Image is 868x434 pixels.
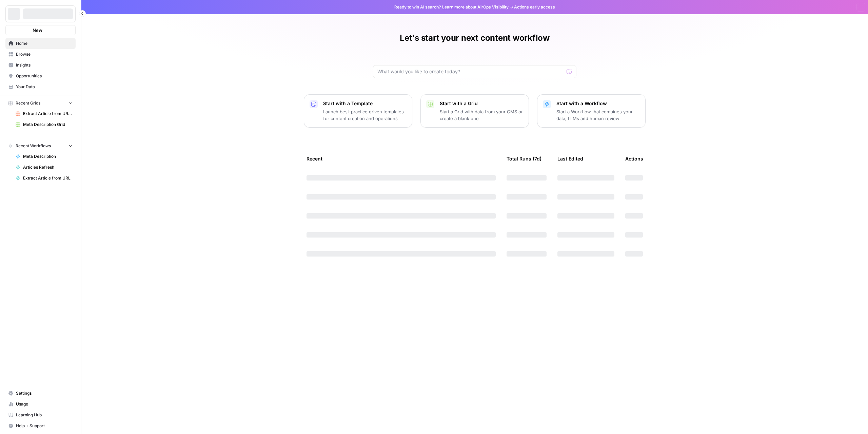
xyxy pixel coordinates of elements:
a: Meta Description [13,151,76,162]
p: Start with a Template [323,100,407,107]
div: Total Runs (7d) [507,149,541,168]
button: Start with a WorkflowStart a Workflow that combines your data, LLMs and human review [537,94,646,128]
a: Extract Article from URL Grid [13,108,76,119]
a: Articles Refresh [13,162,76,173]
p: Start with a Grid [440,100,523,107]
span: Your Data [16,84,73,90]
span: Insights [16,62,73,68]
button: Recent Grids [5,98,76,108]
span: New [33,27,42,34]
span: Ready to win AI search? about AirOps Visibility [394,4,509,10]
button: Help + Support [5,420,76,431]
a: Home [5,38,76,49]
span: Opportunities [16,73,73,79]
a: Usage [5,399,76,410]
a: Learning Hub [5,410,76,420]
a: Opportunities [5,71,76,81]
span: Actions early access [514,4,555,10]
input: What would you like to create today? [377,68,564,75]
a: Your Data [5,81,76,92]
a: Meta Description Grid [13,119,76,130]
span: Usage [16,401,73,407]
a: Browse [5,49,76,60]
p: Start a Grid with data from your CMS or create a blank one [440,108,523,122]
span: Extract Article from URL Grid [23,111,73,117]
div: Recent [307,149,496,168]
p: Launch best-practice driven templates for content creation and operations [323,108,407,122]
span: Recent Workflows [16,143,51,149]
span: Home [16,40,73,46]
span: Recent Grids [16,100,40,106]
p: Start with a Workflow [556,100,640,107]
button: Start with a TemplateLaunch best-practice driven templates for content creation and operations [304,94,412,128]
div: Actions [625,149,643,168]
span: Settings [16,390,73,396]
span: Learning Hub [16,412,73,418]
button: Start with a GridStart a Grid with data from your CMS or create a blank one [420,94,529,128]
button: New [5,25,76,35]
span: Help + Support [16,423,73,429]
span: Meta Description Grid [23,121,73,128]
p: Start a Workflow that combines your data, LLMs and human review [556,108,640,122]
a: Insights [5,60,76,71]
h1: Let's start your next content workflow [400,33,550,43]
button: Recent Workflows [5,141,76,151]
span: Articles Refresh [23,164,73,170]
a: Settings [5,388,76,399]
a: Learn more [442,4,465,10]
span: Meta Description [23,153,73,159]
a: Extract Article from URL [13,173,76,184]
div: Last Edited [557,149,583,168]
span: Browse [16,51,73,57]
span: Extract Article from URL [23,175,73,181]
